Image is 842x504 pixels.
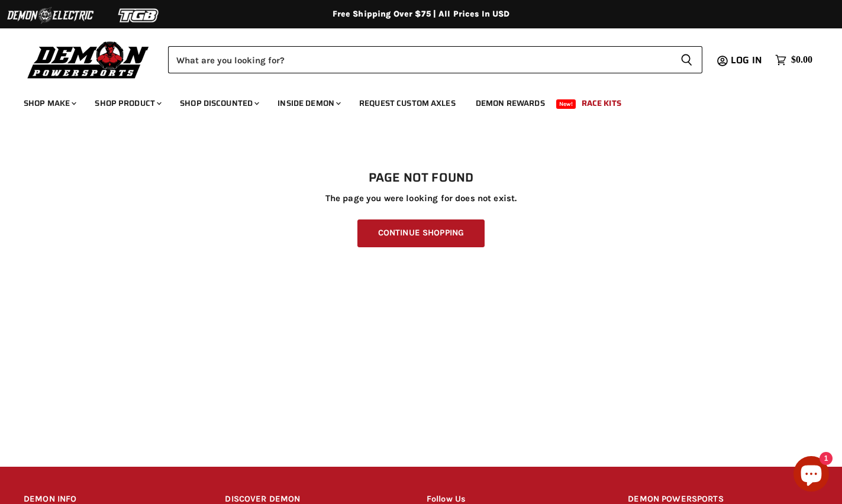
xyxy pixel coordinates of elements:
[790,456,833,495] inbox-online-store-chat: Shopify online store chat
[24,38,153,80] img: Demon Powersports
[171,91,266,115] a: Shop Discounted
[168,46,702,73] form: Product
[769,51,818,69] a: $0.00
[15,91,83,115] a: Shop Make
[671,46,702,73] button: Search
[725,55,769,66] a: Log in
[350,91,464,115] a: Request Custom Axles
[86,91,169,115] a: Shop Product
[731,53,762,67] span: Log in
[95,4,183,27] img: TGB Logo 2
[467,91,554,115] a: Demon Rewards
[791,54,812,66] span: $0.00
[269,91,348,115] a: Inside Demon
[15,86,809,115] ul: Main menu
[556,99,576,109] span: New!
[357,219,485,247] a: Continue Shopping
[6,4,95,27] img: Demon Electric Logo 2
[24,193,818,203] p: The page you were looking for does not exist.
[168,46,671,73] input: Search
[24,171,818,185] h1: Page not found
[573,91,630,115] a: Race Kits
